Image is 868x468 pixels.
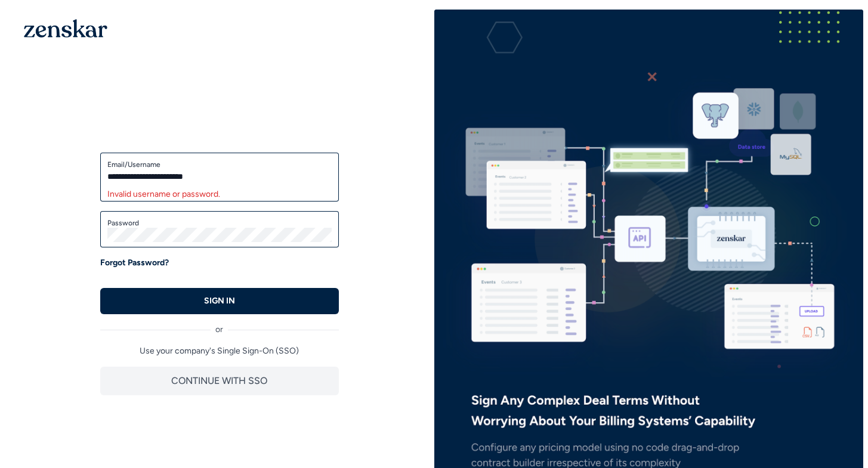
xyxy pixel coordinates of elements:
label: Password [107,218,332,228]
a: Forgot Password? [100,257,169,269]
p: Use your company's Single Sign-On (SSO) [100,345,339,357]
p: SIGN IN [204,295,235,307]
div: or [100,314,339,336]
button: CONTINUE WITH SSO [100,367,339,395]
button: SIGN IN [100,288,339,314]
label: Email/Username [107,160,332,169]
img: 1OGAJ2xQqyY4LXKgY66KYq0eOWRCkrZdAb3gUhuVAqdWPZE9SRJmCz+oDMSn4zDLXe31Ii730ItAGKgCKgCCgCikA4Av8PJUP... [24,19,107,38]
div: Invalid username or password. [107,188,332,200]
